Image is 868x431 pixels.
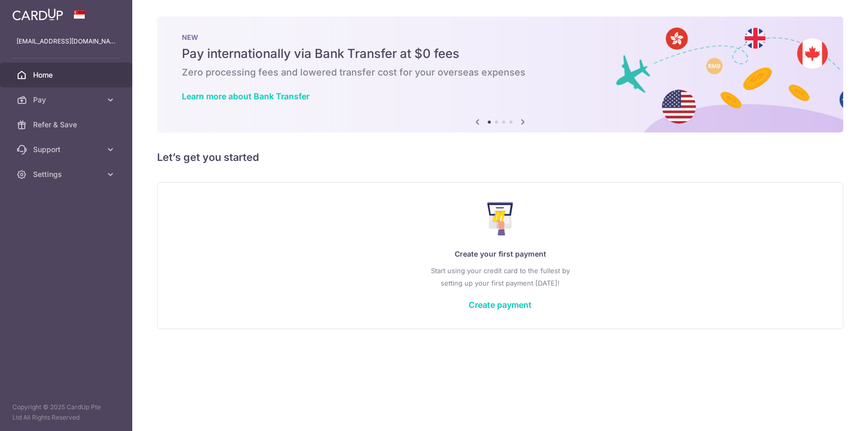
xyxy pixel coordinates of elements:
[182,33,818,41] p: NEW
[33,70,101,80] span: Home
[33,169,101,180] span: Settings
[17,36,116,47] p: [EMAIL_ADDRESS][DOMAIN_NAME]
[33,144,101,155] span: Support
[178,264,822,289] p: Start using your credit card to the fullest by setting up your first payment [DATE]!
[33,95,101,105] span: Pay
[12,8,63,21] img: CardUp
[182,46,818,62] h5: Pay internationally via Bank Transfer at $0 fees
[178,248,822,260] p: Create your first payment
[33,120,101,130] span: Refer & Save
[469,300,532,310] a: Create payment
[157,149,843,166] h5: Let’s get you started
[182,66,818,79] h6: Zero processing fees and lowered transfer cost for your overseas expenses
[182,91,309,101] a: Learn more about Bank Transfer
[157,17,843,132] img: Bank transfer banner
[487,202,514,235] img: Make Payment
